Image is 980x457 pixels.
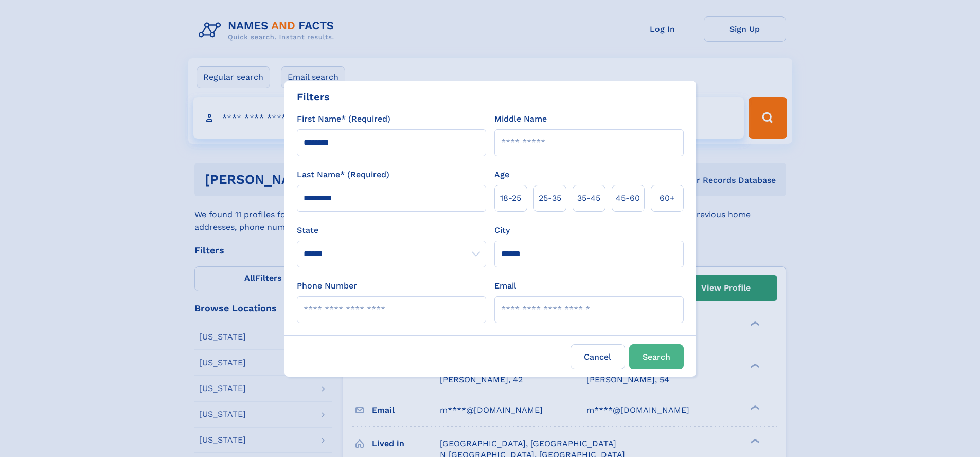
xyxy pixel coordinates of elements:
span: 45‑60 [616,192,640,205]
span: 25‑35 [539,192,561,205]
label: First Name* (Required) [297,113,390,125]
label: Middle Name [494,113,547,125]
button: Search [629,344,684,369]
span: 60+ [660,192,675,205]
label: Email [494,280,516,292]
label: Last Name* (Required) [297,168,389,181]
label: State [297,224,486,236]
span: 35‑45 [577,192,600,205]
span: 18‑25 [500,192,521,205]
label: Cancel [571,344,625,369]
label: City [494,224,510,236]
label: Phone Number [297,280,357,292]
label: Age [494,168,509,181]
div: Filters [297,89,330,105]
